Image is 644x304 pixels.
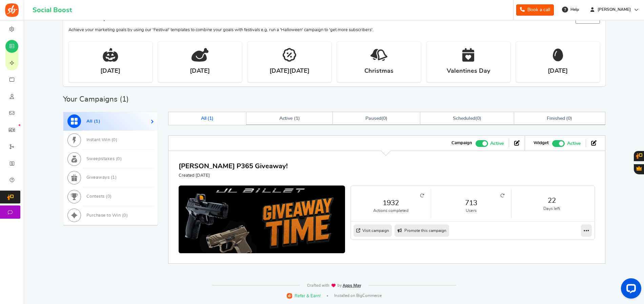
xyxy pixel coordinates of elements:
[86,175,117,180] span: Giveaways ( )
[100,67,120,75] strong: [DATE]
[113,138,116,142] span: 0
[19,124,20,126] em: New
[383,116,386,121] span: 0
[86,138,118,142] span: Instant Win ( )
[117,157,120,161] span: 0
[107,194,110,199] span: 0
[86,119,101,124] span: All ( )
[123,213,126,218] span: 0
[365,116,387,121] span: ( )
[528,139,586,147] li: Widget activated
[86,194,112,199] span: Contests ( )
[447,67,490,75] strong: Valentines Day
[453,116,475,121] span: Scheduled
[63,96,129,103] h2: Your Campaigns ( )
[395,224,449,237] a: Promote this campaign
[451,140,472,146] strong: Campaign
[637,166,642,171] span: Gratisfaction
[568,116,570,121] span: 0
[112,175,115,180] span: 1
[96,119,99,124] span: 1
[477,116,480,121] span: 0
[548,67,568,75] strong: [DATE]
[567,140,581,147] span: Active
[33,6,72,14] h1: Social Boost
[516,4,554,16] a: Book a call
[547,116,572,121] span: Finished ( )
[634,164,644,174] button: Gratisfaction
[559,4,582,15] a: Help
[453,116,481,121] span: ( )
[365,116,381,121] span: Paused
[179,173,288,179] p: Created [DATE]
[438,198,504,208] a: 713
[86,157,122,161] span: Sweepstakes ( )
[334,293,382,299] span: Installed on BigCommerce
[327,295,328,297] span: |
[534,140,549,146] strong: Widget
[358,208,424,214] small: Actions completed
[569,7,579,13] span: Help
[269,67,309,75] strong: [DATE][DATE]
[358,198,424,208] a: 1932
[490,140,504,147] span: Active
[296,116,298,121] span: 1
[287,292,321,299] a: Refer & Earn!
[438,208,504,214] small: Users
[595,7,633,13] span: [PERSON_NAME]
[201,116,214,121] span: All ( )
[68,27,600,33] p: Achieve your marketing goals by using our 'Festival' templates to combine your goals with festiva...
[307,283,362,288] img: img-footer.webp
[616,276,644,304] iframe: LiveChat chat widget
[122,95,126,103] span: 1
[511,189,592,218] li: 22
[354,224,392,237] a: Visit campaign
[86,213,128,218] span: Purchase to Win ( )
[364,67,394,75] strong: Christmas
[518,206,585,212] small: Days left
[179,163,288,170] a: [PERSON_NAME] P365 Giveaway!
[209,116,212,121] span: 1
[279,116,300,121] span: Active ( )
[190,67,210,75] strong: [DATE]
[5,3,19,17] img: Social Boost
